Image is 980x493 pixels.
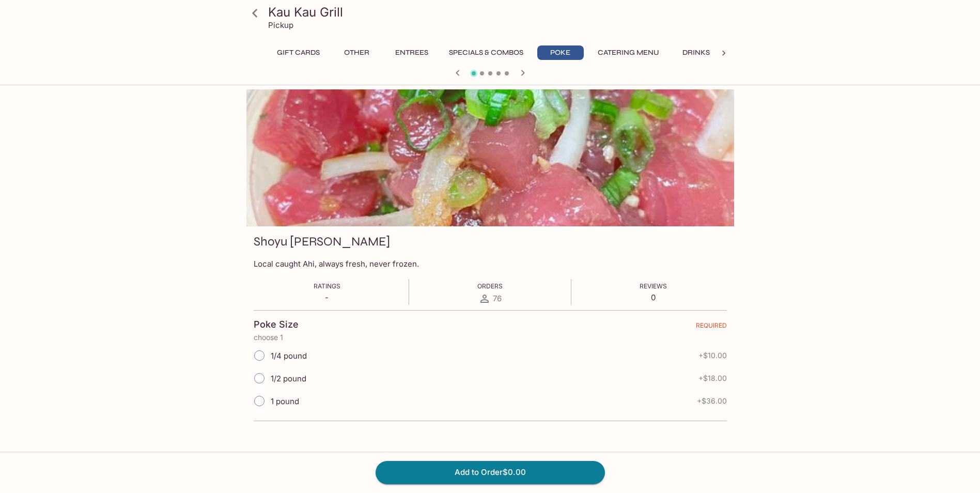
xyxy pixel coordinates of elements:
span: Ratings [314,282,340,290]
span: REQUIRED [696,321,727,333]
span: + $10.00 [698,351,727,360]
span: Orders [477,282,503,290]
span: 1/2 pound [271,374,306,383]
button: Gift Cards [271,45,325,60]
span: 1/4 pound [271,351,307,361]
button: Add to Order$0.00 [376,461,605,484]
h3: Kau Kau Grill [268,4,730,20]
p: Pickup [268,20,293,30]
button: Catering Menu [592,45,665,60]
p: Local caught Ahi, always fresh, never frozen. [254,259,727,269]
p: - [314,292,340,302]
button: Poke [537,45,584,60]
button: Other [334,45,380,60]
p: 0 [640,292,667,302]
h4: Poke Size [254,319,299,330]
span: + $36.00 [697,397,727,405]
span: 76 [493,294,502,303]
button: Drinks [673,45,720,60]
p: choose 1 [254,333,727,342]
span: 1 pound [271,396,299,406]
span: Reviews [640,282,667,290]
span: + $18.00 [698,374,727,382]
h3: Shoyu [PERSON_NAME] [254,234,390,250]
div: Shoyu Ginger Ahi [246,89,734,226]
button: Entrees [388,45,435,60]
button: Specials & Combos [443,45,529,60]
